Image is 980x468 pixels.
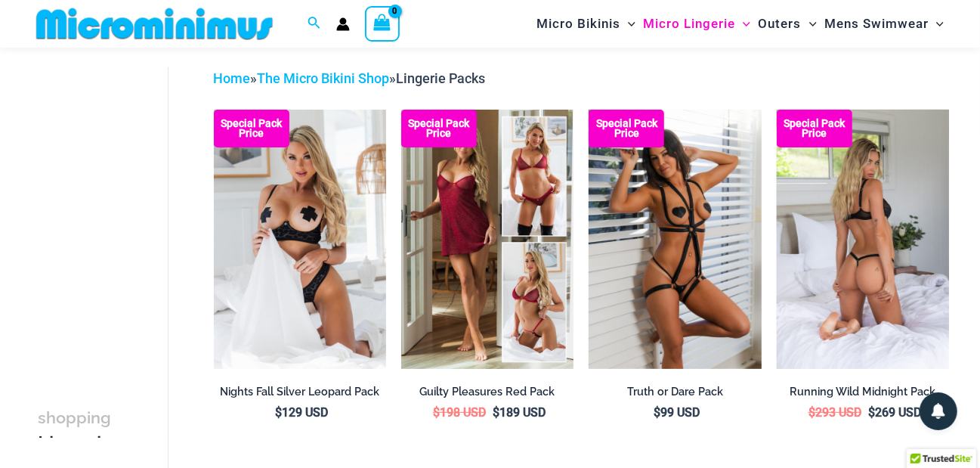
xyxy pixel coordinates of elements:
[336,17,350,31] a: Account icon link
[214,110,386,369] a: Nights Fall Silver Leopard 1036 Bra 6046 Thong 09v2 Nights Fall Silver Leopard 1036 Bra 6046 Thon...
[530,2,950,45] nav: Site Navigation
[433,405,486,420] bdi: 198 USD
[777,385,949,399] h2: Running Wild Midnight Pack
[824,5,929,43] span: Mens Swimwear
[929,5,944,43] span: Menu Toggle
[214,385,386,404] a: Nights Fall Silver Leopard Pack
[433,405,440,420] span: $
[808,405,861,420] bdi: 293 USD
[755,5,821,43] a: OutersMenu ToggleMenu Toggle
[493,405,499,420] span: $
[777,110,949,369] img: Running Wild Midnight 1052 Top 6512 Bottom 04
[397,70,486,86] span: Lingerie Packs
[401,119,477,138] b: Special Pack Price
[493,405,546,420] bdi: 189 USD
[401,110,573,369] a: Guilty Pleasures Red Collection Pack F Guilty Pleasures Red Collection Pack BGuilty Pleasures Red...
[759,5,802,43] span: Outers
[777,119,852,138] b: Special Pack Price
[589,385,761,404] a: Truth or Dare Pack
[868,405,875,420] span: $
[401,385,573,404] a: Guilty Pleasures Red Pack
[214,110,386,369] img: Nights Fall Silver Leopard 1036 Bra 6046 Thong 09v2
[654,405,660,420] span: $
[735,5,750,43] span: Menu Toggle
[38,55,174,358] iframe: TrustedSite Certified
[643,5,735,43] span: Micro Lingerie
[308,14,321,33] a: Search icon link
[214,70,251,86] a: Home
[777,110,949,369] a: All Styles (1) Running Wild Midnight 1052 Top 6512 Bottom 04Running Wild Midnight 1052 Top 6512 B...
[589,110,761,369] a: Truth or Dare Black 1905 Bodysuit 611 Micro 07 Truth or Dare Black 1905 Bodysuit 611 Micro 06Trut...
[214,119,289,138] b: Special Pack Price
[808,405,815,420] span: $
[401,110,573,369] img: Guilty Pleasures Red Collection Pack F
[258,70,390,86] a: The Micro Bikini Shop
[365,6,400,41] a: View Shopping Cart, empty
[536,5,620,43] span: Micro Bikinis
[654,405,700,420] bdi: 99 USD
[214,70,486,86] span: » »
[30,7,279,41] img: MM SHOP LOGO FLAT
[275,405,328,420] bdi: 129 USD
[589,119,664,138] b: Special Pack Price
[821,5,948,43] a: Mens SwimwearMenu ToggleMenu Toggle
[401,385,573,399] h2: Guilty Pleasures Red Pack
[589,110,761,369] img: Truth or Dare Black 1905 Bodysuit 611 Micro 07
[589,385,761,399] h2: Truth or Dare Pack
[777,385,949,404] a: Running Wild Midnight Pack
[214,385,386,399] h2: Nights Fall Silver Leopard Pack
[868,405,921,420] bdi: 269 USD
[639,5,754,43] a: Micro LingerieMenu ToggleMenu Toggle
[620,5,635,43] span: Menu Toggle
[802,5,817,43] span: Menu Toggle
[38,408,111,427] span: shopping
[533,5,639,43] a: Micro BikinisMenu ToggleMenu Toggle
[275,405,282,420] span: $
